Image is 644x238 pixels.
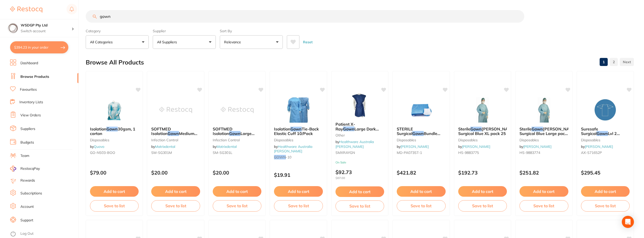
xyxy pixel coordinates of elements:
[585,144,613,149] a: [PERSON_NAME]
[519,126,532,131] span: Sterile
[301,35,314,49] button: Reset
[519,127,568,136] b: Sterile Gown HENRY SCHEIN Surgical Blue Large pack 25
[157,40,179,45] p: All Suppliers
[581,138,630,142] small: disposables
[86,35,149,49] button: All Categories
[397,127,445,136] b: STERILE Surgical Gown Bundle Pack of 30
[397,200,445,211] button: Save to list
[21,29,72,34] p: Switch account
[401,144,429,149] a: [PERSON_NAME]
[581,126,598,136] span: Suresafe Surgical
[335,176,384,180] span: $87.60
[343,126,354,131] em: Gown
[519,138,568,142] small: disposables
[458,170,507,176] p: $192.73
[581,127,630,136] b: Suresafe Surgical Gown Lvl 2 Sterile M 2 x PT 36 pack
[458,186,507,197] button: Add to cart
[335,200,384,212] button: Save to list
[412,131,424,136] em: Gown
[466,97,499,123] img: Sterile Gown HENRY SCHEIN Surgical Blue XL pack 25
[20,153,29,158] a: Team
[581,150,602,155] span: AX-S71652P
[153,29,216,33] label: Supplier
[20,191,42,196] a: Subscriptions
[155,144,175,149] a: Matrixdental
[10,166,40,172] a: RestocqPay
[458,150,479,155] span: HS-9883775
[20,231,34,236] a: Log Out
[519,200,568,211] button: Save to list
[597,131,608,136] em: Gown
[10,7,42,13] img: Restocq Logo
[532,126,543,131] em: Gown
[335,133,384,137] small: other
[86,59,144,66] h2: Browse All Products
[90,40,115,45] p: All Categories
[151,170,200,176] p: $20.00
[213,127,261,136] b: SOFTMED Isolation Gown Large Level 1 (10) AAMI Level 1
[20,178,35,183] a: Rewards
[335,122,384,131] b: Patient X-Ray Gown Large Dark Blue 100gowns/Carton
[151,186,200,197] button: Add to cart
[10,166,16,172] img: RestocqPay
[274,126,319,136] span: Tie-Back Elastic Cuff 10/Pack
[581,170,630,176] p: $295.45
[274,144,312,153] span: by
[458,144,490,149] span: by
[397,126,413,136] span: STERILE Surgical
[581,186,630,197] button: Add to cart
[335,122,355,131] span: Patient X-Ray
[151,126,171,136] span: SOFTMED Isolation
[519,144,551,149] span: by
[470,126,482,131] em: Gown
[397,150,422,155] span: MD-PA073ST-1
[151,144,175,149] span: by
[581,131,627,141] span: Lvl 2 Sterile M 2 x PT 36 pack
[8,23,18,33] img: WSDGP Pty Ltd
[581,200,630,211] button: Save to list
[90,127,139,136] b: Isolation Gown 30gsm, 1 carton
[274,138,323,142] small: Disposables
[10,230,77,238] button: Log Out
[90,200,139,211] button: Save to list
[229,131,240,136] em: Gown
[20,218,33,223] a: Support
[20,74,49,79] a: Browse Products
[290,126,302,131] em: Gown
[335,169,384,180] p: $92.73
[397,131,440,141] span: Bundle Pack of 30
[10,4,42,15] a: Restocq Logo
[519,170,568,176] p: $251.82
[20,166,40,171] span: RestocqPay
[20,61,38,66] a: Dashboard
[286,155,291,159] span: -10
[90,126,106,131] span: Isolation
[213,200,261,211] button: Save to list
[220,29,283,33] label: Sort By
[20,140,34,145] a: Budgets
[274,200,323,211] button: Save to list
[21,23,72,28] h4: WSDGP Pty Ltd
[397,138,445,142] small: disposables
[282,97,315,123] img: Isolation Gown Tie-Back Elastic Cuff 10/Pack
[274,127,323,136] b: Isolation Gown Tie-Back Elastic Cuff 10/Pack
[335,161,384,164] small: On Sale
[106,126,118,131] em: Gown
[151,200,200,211] button: Save to list
[10,41,68,53] button: $394.23 in your order
[213,126,232,136] span: SOFTMED Isolation
[90,144,104,149] span: by
[213,144,237,149] span: by
[458,200,507,211] button: Save to list
[20,113,41,118] a: View Orders
[523,144,551,149] a: [PERSON_NAME]
[94,144,104,149] a: Quovo
[151,150,172,155] span: SM-SG301M
[90,150,115,155] span: GO-NS03-BOO
[274,126,290,131] span: Isolation
[274,144,312,153] a: Healthware Australia [PERSON_NAME]
[600,57,608,67] a: 1
[274,186,323,197] button: Add to cart
[151,127,200,136] b: SOFTMED Isolation Gown Medium Level 1 (10) AAMI Level 1
[213,150,232,155] span: SM-SG301L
